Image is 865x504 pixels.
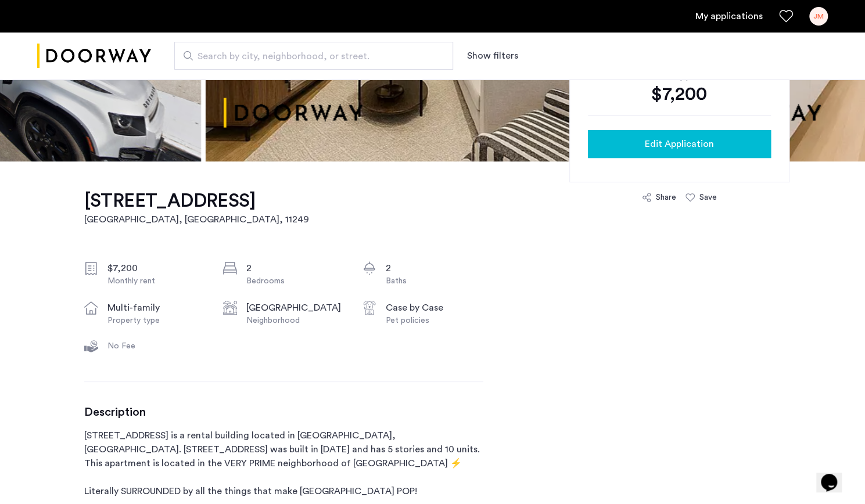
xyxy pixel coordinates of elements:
[37,34,151,78] a: Cazamio logo
[107,261,205,275] div: $7,200
[174,42,453,70] input: Apartment Search
[198,49,421,63] span: Search by city, neighborhood, or street.
[386,301,483,315] div: Case by Case
[588,130,771,158] button: button
[656,192,676,203] div: Share
[84,189,309,226] a: [STREET_ADDRESS][GEOGRAPHIC_DATA], [GEOGRAPHIC_DATA], 11249
[246,275,344,287] div: Bedrooms
[699,192,717,203] div: Save
[84,189,309,213] h1: [STREET_ADDRESS]
[107,275,205,287] div: Monthly rent
[779,9,793,23] a: Favorites
[84,405,483,419] h3: Description
[246,315,344,326] div: Neighborhood
[386,261,483,275] div: 2
[246,301,344,315] div: [GEOGRAPHIC_DATA]
[37,34,151,78] img: logo
[695,9,763,23] a: My application
[645,137,714,151] span: Edit Application
[386,275,483,287] div: Baths
[107,315,205,326] div: Property type
[467,49,518,63] button: Show or hide filters
[809,7,828,26] div: JM
[246,261,344,275] div: 2
[107,340,205,352] div: No Fee
[588,82,771,106] div: $7,200
[107,301,205,315] div: multi-family
[84,213,309,226] h2: [GEOGRAPHIC_DATA], [GEOGRAPHIC_DATA] , 11249
[386,315,483,326] div: Pet policies
[816,458,853,492] iframe: chat widget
